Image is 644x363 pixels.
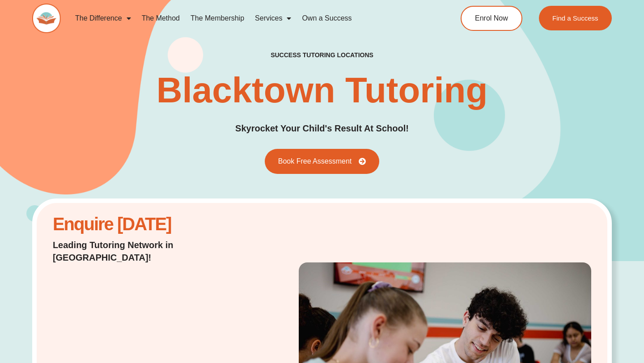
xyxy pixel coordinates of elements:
a: Enrol Now [461,6,522,31]
h2: Skyrocket Your Child's Result At School! [235,122,409,135]
a: Own a Success [297,8,357,29]
a: Book Free Assessment [265,149,380,174]
h2: Leading Tutoring Network in [GEOGRAPHIC_DATA]! [53,239,245,264]
iframe: Chat Widget [491,262,644,363]
a: The Method [136,8,185,29]
a: The Difference [70,8,136,29]
h1: Blacktown Tutoring [157,72,488,108]
a: Services [250,8,297,29]
span: Enrol Now [475,15,508,22]
span: Find a Success [552,15,598,21]
span: Book Free Assessment [278,158,352,165]
h2: Enquire [DATE] [53,219,245,230]
h2: success tutoring locations [271,51,373,59]
a: The Membership [185,8,250,29]
nav: Menu [70,8,428,29]
a: Find a Success [539,6,612,30]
